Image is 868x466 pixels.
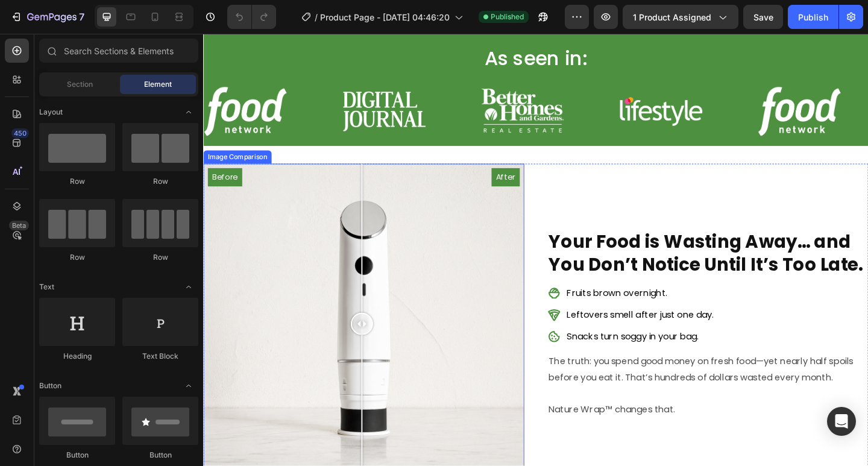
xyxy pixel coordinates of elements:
span: Toggle open [179,277,198,297]
p: Nature Wrap™ changes that. [376,401,722,418]
div: After [313,146,344,166]
div: Button [39,450,115,461]
button: Save [743,5,783,29]
div: Image Comparison [2,129,72,140]
div: Publish [798,11,828,24]
span: Save [753,12,773,22]
div: Heading [39,351,115,362]
div: Row [122,176,198,187]
div: Row [39,252,115,263]
p: The truth: you spend good money on fresh food—yet nearly half spoils before you eat it. That’s hu... [376,348,722,383]
span: Button [39,380,61,391]
button: Publish [788,5,838,29]
img: [object Object] [453,69,543,101]
div: Open Intercom Messenger [827,407,856,436]
div: Undo/Redo [227,5,276,29]
span: Toggle open [179,376,198,395]
div: Row [122,252,198,263]
div: Row [39,176,115,187]
div: Before [5,146,42,166]
button: 1 product assigned [623,5,738,29]
p: Fruits brown overnight. [395,277,555,289]
div: Beta [9,221,29,230]
div: Button [122,450,198,461]
img: Alt image [302,58,392,111]
span: Text [39,282,54,292]
button: 7 [5,5,90,29]
span: 1 product assigned [633,11,711,24]
span: Product Page - [DATE] 04:46:20 [320,11,450,24]
span: Layout [39,107,63,118]
span: Section [67,79,93,90]
span: Toggle open [179,102,198,122]
div: Text Block [122,351,198,362]
p: 7 [79,10,84,24]
input: Search Sections & Elements [39,39,198,63]
iframe: Design area [203,34,868,466]
span: / [315,11,318,24]
span: Element [144,79,172,90]
span: Published [491,11,524,22]
img: [object Object] [603,58,694,112]
p: Snacks turn soggy in your bag. [395,324,555,336]
h2: Your Food is Wasting Away… and You Don’t Notice Until It’s Too Late. [374,213,723,265]
p: Leftovers smell after just one day. [395,300,555,313]
div: 450 [11,128,29,138]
